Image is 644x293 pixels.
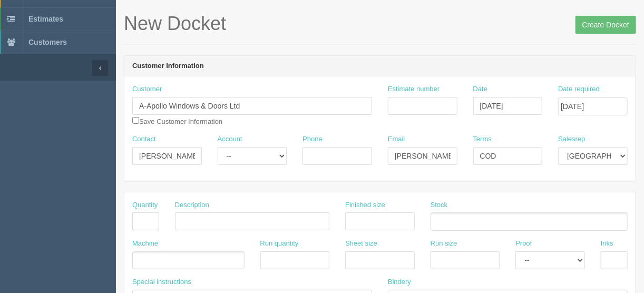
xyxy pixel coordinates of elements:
span: Estimates [28,15,63,23]
label: Phone [303,134,323,144]
label: Description [175,200,209,210]
label: Special instructions [132,277,191,287]
label: Machine [132,239,158,249]
label: Sheet size [345,239,377,249]
label: Customer [132,84,162,94]
label: Account [218,134,242,144]
input: Enter customer name [132,97,372,115]
span: Customers [28,38,67,46]
label: Bindery [388,277,411,287]
h1: New Docket [124,13,636,34]
header: Customer Information [124,56,636,77]
label: Terms [473,134,492,144]
label: Proof [515,239,532,249]
label: Quantity [132,200,158,210]
label: Finished size [345,200,385,210]
label: Date [473,84,487,94]
label: Stock [431,200,448,210]
label: Salesrep [558,134,585,144]
label: Run size [431,239,457,249]
div: Save Customer Information [132,84,372,126]
label: Contact [132,134,156,144]
label: Run quantity [260,239,299,249]
label: Estimate number [388,84,440,94]
input: Create Docket [575,16,636,34]
label: Inks [601,239,613,249]
label: Email [388,134,405,144]
label: Date required [558,84,600,94]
